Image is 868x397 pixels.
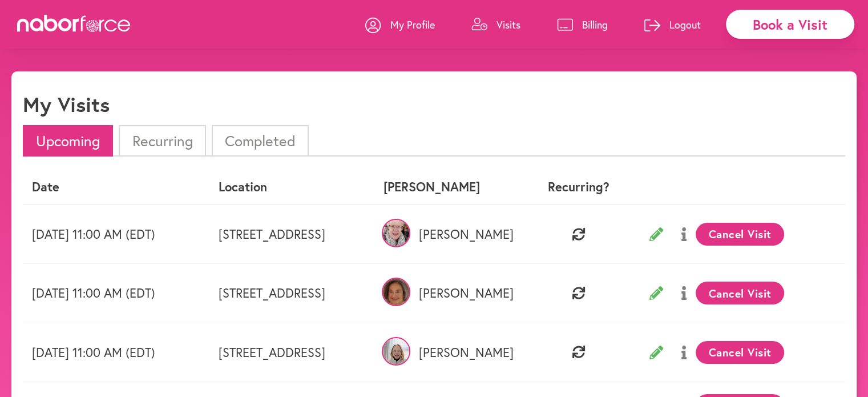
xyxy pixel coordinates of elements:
th: Recurring? [526,170,632,204]
h1: My Visits [23,92,110,117]
p: Visits [496,18,520,31]
li: Recurring [119,125,205,157]
li: Upcoming [23,125,113,157]
th: Location [209,170,374,204]
th: [PERSON_NAME] [374,170,526,204]
p: [PERSON_NAME] [383,286,516,300]
a: Visits [471,7,520,42]
div: Book a Visit [726,10,854,39]
button: Cancel Visit [696,223,784,246]
td: [STREET_ADDRESS] [209,323,374,382]
img: atp946fRIOYPW3AximQa [382,219,410,247]
img: XTNvWgkGRzas5KozkHkA [382,337,410,366]
li: Completed [212,125,309,157]
button: Cancel Visit [696,282,784,304]
p: My Profile [390,18,435,31]
p: [PERSON_NAME] [383,345,516,360]
th: Date [23,170,209,204]
a: Billing [557,7,608,42]
p: Logout [669,18,701,31]
td: [DATE] 11:00 AM (EDT) [23,264,209,323]
td: [DATE] 11:00 AM (EDT) [23,323,209,382]
td: [DATE] 11:00 AM (EDT) [23,204,209,264]
a: My Profile [365,7,435,42]
a: Logout [644,7,701,42]
button: Cancel Visit [696,341,784,364]
img: Eqq2KDZNTIiMC8mN7sIY [382,278,410,306]
p: Billing [582,18,608,31]
td: [STREET_ADDRESS] [209,204,374,264]
p: [PERSON_NAME] [383,227,516,242]
td: [STREET_ADDRESS] [209,264,374,323]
